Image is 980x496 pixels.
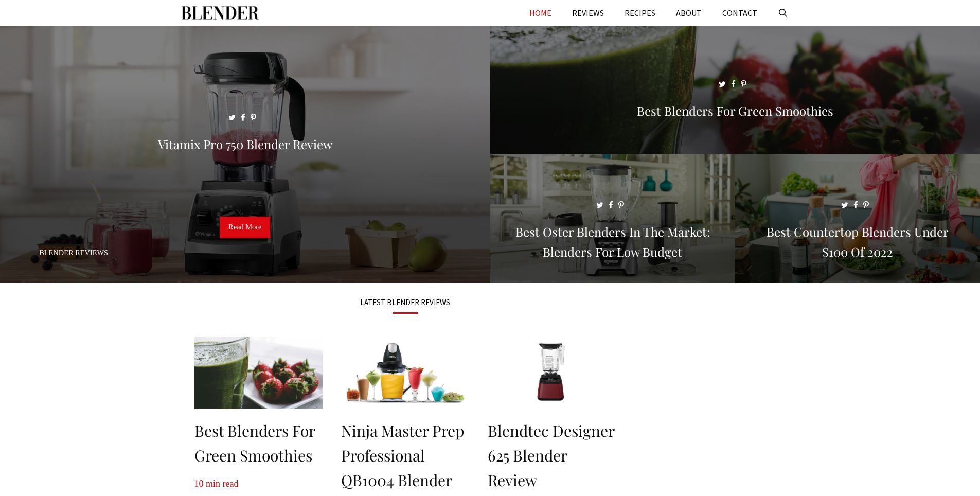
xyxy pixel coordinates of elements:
a: Blender Reviews [39,249,108,257]
a: Blendtec Designer 625 Blender Review [488,420,615,490]
a: Best Blenders for Green Smoothies [194,420,315,466]
h3: LATEST BLENDER REVIEWS [194,298,616,306]
a: Best Countertop Blenders Under $100 of 2022 [735,271,980,281]
img: Ninja Master Prep Professional QB1004 Blender Review [341,337,469,409]
a: Read More [220,217,270,238]
img: Blendtec Designer 625 Blender Review [488,337,616,409]
a: Best Oster Blenders in the Market: Blenders for Low Budget [490,271,735,281]
span: 10 [194,479,204,489]
span: min read [206,479,238,489]
img: Best Blenders for Green Smoothies [194,337,323,409]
